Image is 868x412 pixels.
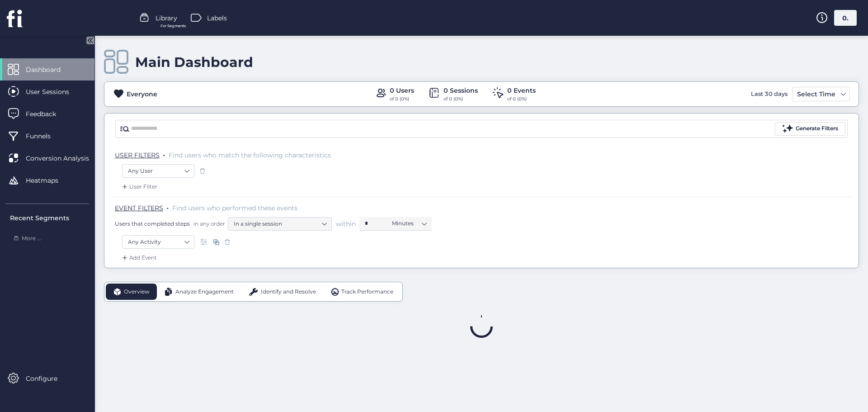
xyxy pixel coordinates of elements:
[135,54,253,71] div: Main Dashboard
[163,149,165,158] span: .
[234,217,326,231] nz-select-item: In a single session
[207,13,227,23] span: Labels
[392,217,426,230] nz-select-item: Minutes
[796,124,838,133] div: Generate Filters
[169,151,331,159] span: Find users who match the following characteristics
[10,213,89,223] div: Recent Segments
[26,153,103,163] span: Conversion Analysis
[167,202,169,211] span: .
[26,109,70,119] span: Feedback
[120,182,157,191] div: User Filter
[156,13,177,23] span: Library
[127,89,157,99] div: Everyone
[26,65,74,75] span: Dashboard
[390,85,414,95] div: 0 Users
[749,87,790,101] div: Last 30 days
[160,23,186,29] span: For Segments
[175,288,234,296] span: Analyze Engagement
[26,87,83,97] span: User Sessions
[115,151,160,159] span: USER FILTERS
[192,220,225,227] span: in any order
[443,85,478,95] div: 0 Sessions
[26,175,72,185] span: Heatmaps
[390,95,414,103] div: of 0 (0%)
[443,95,478,103] div: of 0 (0%)
[115,204,163,212] span: EVENT FILTERS
[795,89,838,99] div: Select Time
[115,220,190,227] span: Users that completed steps
[261,288,316,296] span: Identify and Resolve
[507,85,536,95] div: 0 Events
[128,235,189,249] nz-select-item: Any Activity
[26,374,71,384] span: Configure
[834,10,857,26] div: 0.
[26,131,64,141] span: Funnels
[775,122,845,136] button: Generate Filters
[124,288,150,296] span: Overview
[507,95,536,103] div: of 0 (0%)
[22,234,41,243] span: More ...
[336,219,356,228] span: within
[172,204,297,212] span: Find users who performed these events
[128,164,189,178] nz-select-item: Any User
[341,288,393,296] span: Track Performance
[120,253,157,262] div: Add Event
